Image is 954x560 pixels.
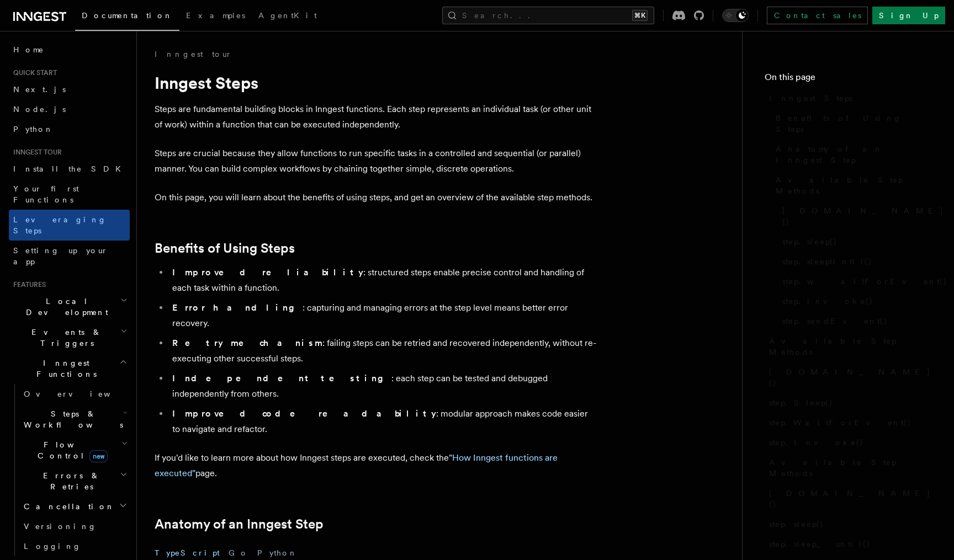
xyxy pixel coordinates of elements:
[169,406,596,437] li: : modular approach makes code easier to navigate and refactor.
[9,327,120,349] span: Events & Triggers
[776,174,932,196] span: Available Step Methods
[776,113,932,135] span: Benefits of Using Steps
[169,335,596,366] li: : failing steps can be retried and recovered independently, without re-executing other successful...
[765,433,932,452] a: step.Invoke()
[769,538,871,550] span: step.sleep_until()
[771,170,932,201] a: Available Step Methods
[75,3,179,31] a: Documentation
[13,85,66,94] span: Next.js
[9,99,130,119] a: Node.js
[782,205,944,227] span: [DOMAIN_NAME]()
[13,164,128,173] span: Install the SDK
[13,125,54,134] span: Python
[19,516,130,536] a: Versioning
[169,265,596,296] li: : structured steps enable precise control and handling of each task within a function.
[778,311,932,331] a: step.sendEvent()
[765,483,932,514] a: [DOMAIN_NAME]()
[9,241,130,271] a: Setting up your app
[9,280,46,289] span: Features
[722,9,749,22] button: Toggle dark mode
[186,11,245,20] span: Examples
[769,335,932,358] span: Available Step Methods
[778,201,932,232] a: [DOMAIN_NAME]()
[771,108,932,139] a: Benefits of Using Steps
[769,437,864,448] span: step.Invoke()
[769,366,932,388] span: [DOMAIN_NAME]()
[776,143,932,166] span: Anatomy of an Inngest Step
[778,232,932,252] a: step.sleep()
[9,159,130,179] a: Install the SDK
[765,362,932,393] a: [DOMAIN_NAME]()
[13,246,108,266] span: Setting up your app
[765,71,932,88] h4: On this page
[9,79,130,99] a: Next.js
[769,397,833,408] span: step.Sleep()
[782,236,838,247] span: step.sleep()
[765,534,932,554] a: step.sleep_until()
[769,488,932,510] span: [DOMAIN_NAME]()
[782,316,888,327] span: step.sendEvent()
[872,7,945,24] a: Sign Up
[13,184,79,204] span: Your first Functions
[778,291,932,311] a: step.invoke()
[172,373,391,383] strong: Independent testing
[9,68,57,77] span: Quick start
[258,11,317,20] span: AgentKit
[769,417,911,428] span: step.WaitForEvent()
[19,497,130,516] button: Cancellation
[765,413,932,433] a: step.WaitForEvent()
[172,267,363,278] strong: Improved reliability
[9,119,130,139] a: Python
[9,322,130,353] button: Events & Triggers
[155,146,596,177] p: Steps are crucial because they allow functions to run specific tasks in a controlled and sequenti...
[19,501,115,512] span: Cancellation
[771,139,932,170] a: Anatomy of an Inngest Step
[765,452,932,483] a: Available Step Methods
[782,276,947,287] span: step.waitForEvent()
[19,404,130,435] button: Steps & Workflows
[9,40,130,60] a: Home
[24,390,137,398] span: Overview
[155,49,232,60] a: Inngest tour
[9,358,119,380] span: Inngest Functions
[19,470,120,492] span: Errors & Retries
[13,105,66,114] span: Node.js
[769,519,824,530] span: step.sleep()
[179,3,252,30] a: Examples
[767,7,868,24] a: Contact sales
[155,450,596,481] p: If you'd like to learn more about how Inngest steps are executed, check the page.
[19,439,121,461] span: Flow Control
[19,466,130,497] button: Errors & Retries
[765,514,932,534] a: step.sleep()
[155,241,295,256] a: Benefits of Using Steps
[172,408,436,419] strong: Improved code readability
[769,457,932,479] span: Available Step Methods
[9,179,130,210] a: Your first Functions
[9,210,130,241] a: Leveraging Steps
[9,291,130,322] button: Local Development
[19,435,130,466] button: Flow Controlnew
[155,516,324,532] a: Anatomy of an Inngest Step
[778,271,932,291] a: step.waitForEvent()
[169,300,596,331] li: : capturing and managing errors at the step level means better error recovery.
[155,190,596,205] p: On this page, you will learn about the benefits of using steps, and get an overview of the availa...
[765,331,932,362] a: Available Step Methods
[24,542,81,551] span: Logging
[632,10,648,21] kbd: ⌘K
[9,296,120,318] span: Local Development
[155,73,596,93] h1: Inngest Steps
[9,353,130,384] button: Inngest Functions
[172,302,303,313] strong: Error handling
[19,408,123,430] span: Steps & Workflows
[82,11,173,20] span: Documentation
[769,93,852,104] span: Inngest Steps
[765,88,932,108] a: Inngest Steps
[778,252,932,271] a: step.sleepUntil()
[19,536,130,556] a: Logging
[13,215,107,235] span: Leveraging Steps
[24,522,97,531] span: Versioning
[765,393,932,413] a: step.Sleep()
[169,371,596,402] li: : each step can be tested and debugged independently from others.
[782,296,873,307] span: step.invoke()
[9,384,130,556] div: Inngest Functions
